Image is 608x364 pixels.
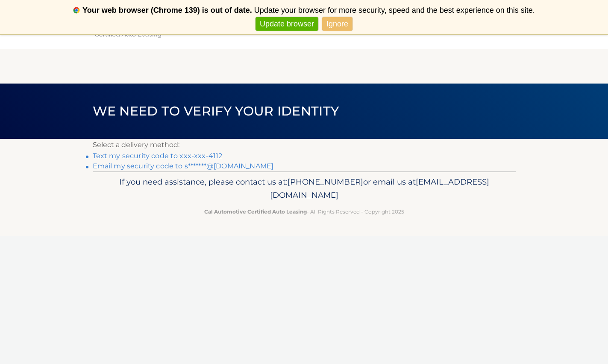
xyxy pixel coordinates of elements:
[254,6,535,14] span: Update your browser for more security, speed and the best experience on this site.
[322,17,352,31] a: Ignore
[93,152,223,160] a: Text my security code to xxx-xxx-4112
[98,175,510,202] p: If you need assistance, please contact us at: or email us at
[93,162,274,170] a: Email my security code to s*******@[DOMAIN_NAME]
[93,103,339,119] span: We need to verify your identity
[82,6,252,14] b: Your web browser (Chrome 139) is out of date.
[288,177,363,187] span: [PHONE_NUMBER]
[256,17,318,31] a: Update browser
[93,139,516,151] p: Select a delivery method:
[98,207,510,216] p: - All Rights Reserved - Copyright 2025
[204,208,307,215] strong: Cal Automotive Certified Auto Leasing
